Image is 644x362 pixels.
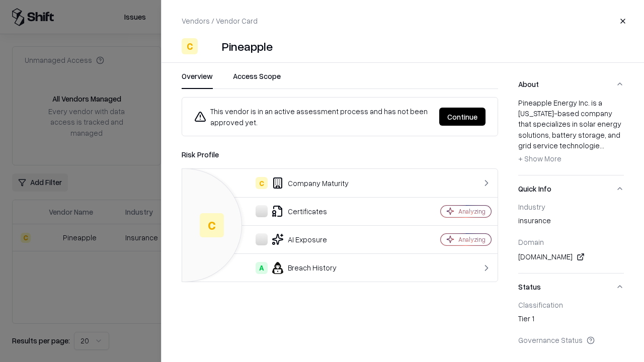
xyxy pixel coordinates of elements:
div: Governance Status [518,335,624,344]
span: ... [600,141,604,150]
div: insurance [518,215,624,229]
button: Status [518,274,624,300]
button: + Show More [518,151,561,167]
div: Certificates [190,205,406,217]
div: [DOMAIN_NAME] [518,251,624,263]
div: C [256,177,268,189]
div: Analyzing [458,207,486,216]
div: C [200,213,224,237]
div: About [518,98,624,175]
span: + Show More [518,154,561,163]
div: Quick Info [518,202,624,273]
button: Quick Info [518,175,624,202]
div: Pineapple [222,38,273,54]
div: Tier 1 [518,313,624,327]
div: AI Exposure [190,233,406,245]
div: A [256,262,268,274]
div: Analyzing [458,235,486,244]
button: Access Scope [233,71,281,89]
button: About [518,71,624,98]
div: Classification [518,300,624,309]
div: Industry [518,202,624,211]
button: Continue [439,108,486,126]
div: Pineapple Energy Inc. is a [US_STATE]-based company that specializes in solar energy solutions, b... [518,98,624,167]
button: Overview [182,71,213,89]
div: Domain [518,237,624,246]
img: Pineapple [202,38,218,54]
div: This vendor is in an active assessment process and has not been approved yet. [194,106,431,128]
div: Breach History [190,262,406,274]
p: Vendors / Vendor Card [182,16,258,26]
div: Company Maturity [190,177,406,189]
div: C [182,38,198,54]
div: Risk Profile [182,148,498,160]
